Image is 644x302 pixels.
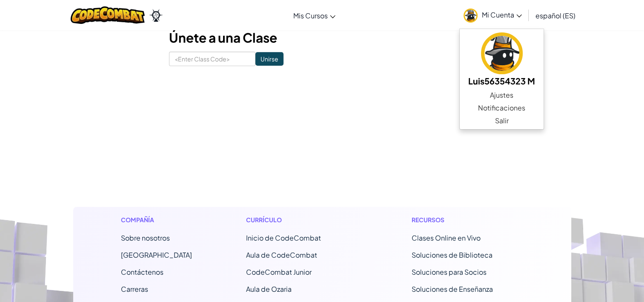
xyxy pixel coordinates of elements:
[246,215,358,224] h1: Currículo
[149,9,163,22] img: Ozaria
[460,31,544,89] a: Luis56354323 M
[468,74,535,87] h5: Luis56354323 M
[464,9,478,23] img: avatar
[478,103,525,113] span: Notificaciones
[169,28,475,47] h3: Únete a una Clase
[246,285,292,293] a: Aula de Ozaria
[459,2,526,29] a: Mi Cuenta
[246,250,317,259] a: Aula de CodeCombat
[535,11,575,20] span: español (ES)
[460,114,544,127] a: Salir
[293,11,328,20] span: Mis Cursos
[482,10,522,19] span: Mi Cuenta
[412,215,524,224] h1: Recursos
[460,102,544,114] a: Notificaciones
[412,267,487,276] a: Soluciones para Socios
[255,52,283,66] input: Unirse
[460,89,544,102] a: Ajustes
[121,250,192,259] a: [GEOGRAPHIC_DATA]
[169,52,255,66] input: <Enter Class Code>
[289,4,340,27] a: Mis Cursos
[412,233,481,242] a: Clases Online en Vivo
[531,4,580,27] a: español (ES)
[121,267,163,276] span: Contáctenos
[121,215,192,224] h1: Compañía
[246,233,321,242] span: Inicio de CodeCombat
[481,32,523,74] img: avatar
[412,285,493,293] a: Soluciones de Enseñanza
[71,6,145,24] img: CodeCombat logo
[121,233,170,242] a: Sobre nosotros
[121,285,148,293] a: Carreras
[246,267,312,276] a: CodeCombat Junior
[412,250,492,259] a: Soluciones de Biblioteca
